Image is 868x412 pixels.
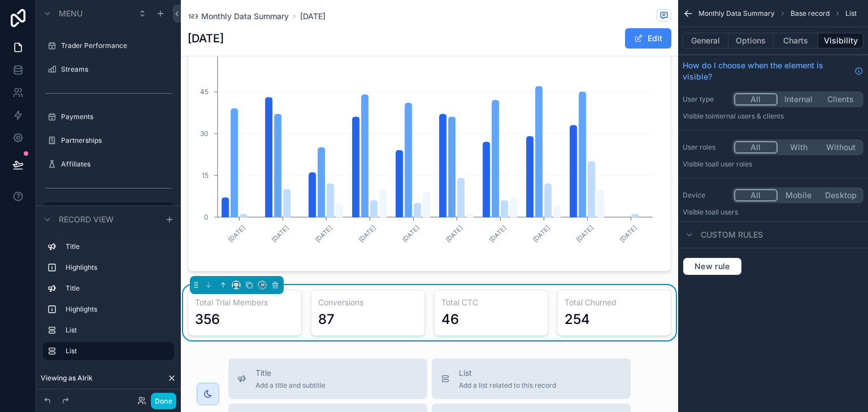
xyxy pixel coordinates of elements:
label: Title [66,242,170,251]
label: Highlights [66,263,170,272]
a: Monthly Data Summary [188,11,289,22]
button: All [734,93,778,106]
span: Monthly Data Summary [698,9,775,18]
span: Record view [59,214,114,225]
button: Without [819,141,862,154]
label: Title [66,284,170,293]
a: How do I choose when the element is visible? [683,60,863,82]
span: List [459,367,556,379]
span: Viewing as Alrik [41,374,93,383]
span: How do I choose when the element is visible? [683,60,850,82]
label: List [66,326,170,335]
a: [DATE] [300,11,325,22]
span: List [845,9,857,18]
h1: [DATE] [188,30,224,46]
button: Mobile [778,189,820,201]
p: Visible to [683,112,863,121]
h3: Total Trial Members [195,297,294,308]
label: Partnerships [61,136,172,145]
h3: Conversions [318,297,418,308]
label: List [66,347,165,356]
div: 254 [565,310,590,328]
span: Monthly Data Summary [201,11,289,22]
div: 87 [318,310,335,328]
div: scrollable content [36,233,181,371]
button: All [734,141,778,154]
button: Done [151,393,176,409]
label: Device [683,191,728,200]
button: Edit [625,28,671,49]
label: Trader Performance [61,41,172,50]
span: Add a title and subtitle [255,381,325,390]
label: User type [683,95,728,104]
button: New rule [683,257,742,275]
label: Payments [61,112,172,121]
h3: Total CTC [441,297,541,308]
span: Menu [59,8,83,19]
button: Options [728,33,774,49]
div: 356 [195,310,220,328]
p: Visible to [683,160,863,169]
p: Visible to [683,208,863,217]
span: Custom rules [701,229,763,240]
span: Base record [791,9,830,18]
span: New rule [690,261,735,271]
div: 46 [441,310,459,328]
label: Affiliates [61,160,172,169]
label: User roles [683,143,728,152]
span: Internal users & clients [711,112,784,120]
h3: Total Churned [565,297,664,308]
button: Clients [819,93,862,106]
button: Desktop [819,189,862,201]
button: General [683,33,728,49]
button: ListAdd a list related to this record [432,358,631,399]
button: With [778,141,820,154]
span: All user roles [711,160,752,168]
label: Streams [61,65,172,74]
button: Charts [774,33,819,49]
span: Add a list related to this record [459,381,556,390]
button: All [734,189,778,201]
button: TitleAdd a title and subtitle [228,358,427,399]
label: Highlights [66,305,170,314]
button: Visibility [818,33,863,49]
button: Internal [778,93,820,106]
span: Title [255,367,325,379]
span: all users [711,208,738,216]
